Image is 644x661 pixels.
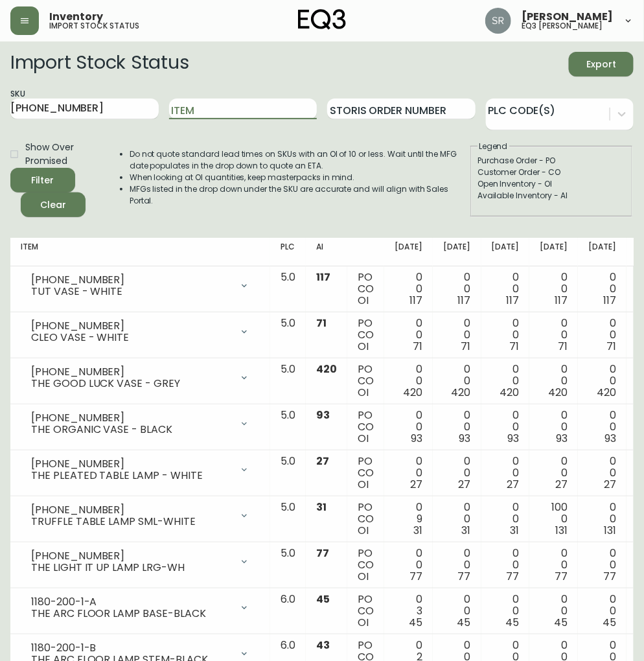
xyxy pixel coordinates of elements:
[298,9,346,30] img: logo
[506,615,520,630] span: 45
[358,615,369,630] span: OI
[21,594,260,622] div: 1180-200-1-ATHE ARC FLOOR LAMP BASE-BLACK
[31,470,231,481] div: THE PLEATED TABLE LAMP - WHITE
[603,569,616,584] span: 77
[49,22,139,30] h5: import stock status
[492,594,520,629] div: 0 0
[31,412,231,424] div: [PHONE_NUMBER]
[555,477,568,492] span: 27
[316,500,327,515] span: 31
[403,385,422,400] span: 420
[10,168,75,192] button: Filter
[443,318,471,353] div: 0 0
[270,404,306,450] td: 5.0
[604,431,616,446] span: 93
[49,12,103,22] span: Inventory
[409,569,422,584] span: 77
[316,454,329,469] span: 27
[395,548,422,583] div: 0 0
[270,358,306,404] td: 5.0
[492,410,520,445] div: 0 0
[130,172,469,183] li: When looking at OI quantities, keep masterpacks in mind.
[411,431,422,446] span: 93
[555,293,568,308] span: 117
[395,456,422,491] div: 0 0
[31,274,231,286] div: [PHONE_NUMBER]
[597,385,616,400] span: 420
[507,293,520,308] span: 117
[555,569,568,584] span: 77
[316,362,337,377] span: 420
[413,523,422,538] span: 31
[358,318,374,353] div: PO CO
[358,431,369,446] span: OI
[540,456,568,491] div: 0 0
[395,318,422,353] div: 0 0
[452,385,471,400] span: 420
[588,456,616,491] div: 0 0
[458,293,471,308] span: 117
[31,286,231,297] div: TUT VASE - WHITE
[603,293,616,308] span: 117
[21,192,86,217] button: Clear
[32,172,54,189] div: Filter
[459,477,471,492] span: 27
[492,502,520,537] div: 0 0
[358,569,369,584] span: OI
[443,364,471,399] div: 0 0
[395,410,422,445] div: 0 0
[555,523,568,538] span: 131
[554,615,568,630] span: 45
[10,52,189,76] h2: Import Stock Status
[540,364,568,399] div: 0 0
[358,523,369,538] span: OI
[316,546,329,561] span: 77
[558,339,568,354] span: 71
[395,272,422,307] div: 0 0
[477,167,625,178] div: Customer Order - CO
[358,272,374,307] div: PO CO
[443,410,471,445] div: 0 0
[21,318,260,346] div: [PHONE_NUMBER]CLEO VASE - WHITE
[510,339,520,354] span: 71
[395,364,422,399] div: 0 0
[556,431,568,446] span: 93
[31,596,231,608] div: 1180-200-1-A
[588,594,616,629] div: 0 0
[522,22,603,30] h5: eq3 [PERSON_NAME]
[578,238,627,266] th: [DATE]
[31,332,231,343] div: CLEO VASE - WHITE
[306,238,347,266] th: AI
[492,318,520,353] div: 0 0
[492,272,520,307] div: 0 0
[492,364,520,399] div: 0 0
[413,339,422,354] span: 71
[270,496,306,542] td: 5.0
[31,516,231,528] div: TRUFFLE TABLE LAMP SML-WHITE
[606,339,616,354] span: 71
[358,410,374,445] div: PO CO
[507,477,520,492] span: 27
[522,12,613,22] span: [PERSON_NAME]
[31,550,231,562] div: [PHONE_NUMBER]
[358,456,374,491] div: PO CO
[457,615,471,630] span: 45
[462,523,471,538] span: 31
[508,431,520,446] span: 93
[540,318,568,353] div: 0 0
[270,588,306,634] td: 6.0
[540,272,568,307] div: 0 0
[443,548,471,583] div: 0 0
[588,410,616,445] div: 0 0
[481,238,530,266] th: [DATE]
[443,594,471,629] div: 0 0
[443,272,471,307] div: 0 0
[477,178,625,190] div: Open Inventory - OI
[548,385,568,400] span: 420
[31,608,231,620] div: THE ARC FLOOR LAMP BASE-BLACK
[579,56,623,73] span: Export
[492,548,520,583] div: 0 0
[604,523,616,538] span: 131
[358,477,369,492] span: OI
[270,266,306,312] td: 5.0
